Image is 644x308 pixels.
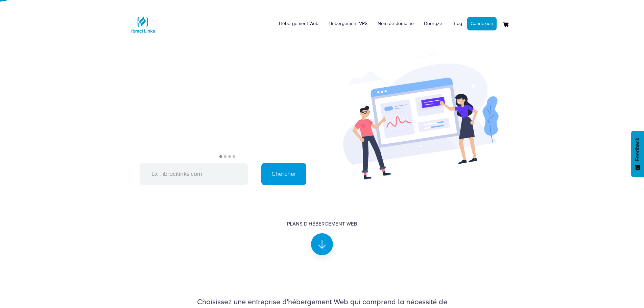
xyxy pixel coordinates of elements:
a: Dooryze [419,14,447,34]
button: Feedback - Afficher l’enquête [631,131,644,177]
a: Hébergement Web [274,14,324,34]
span: Feedback [635,138,641,161]
a: Nom de domaine [373,14,419,34]
img: Logo Ibraci Links [129,11,157,38]
a: Plans d'hébergement Web [287,220,357,250]
a: Blog [447,14,467,34]
a: Connexion [467,17,497,30]
a: Hébergement VPS [324,14,373,34]
a: Logo Ibraci Links [129,5,157,38]
div: Plans d'hébergement Web [287,220,357,228]
input: Chercher [261,163,306,185]
input: Ex : ibracilinks.com [140,163,248,185]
